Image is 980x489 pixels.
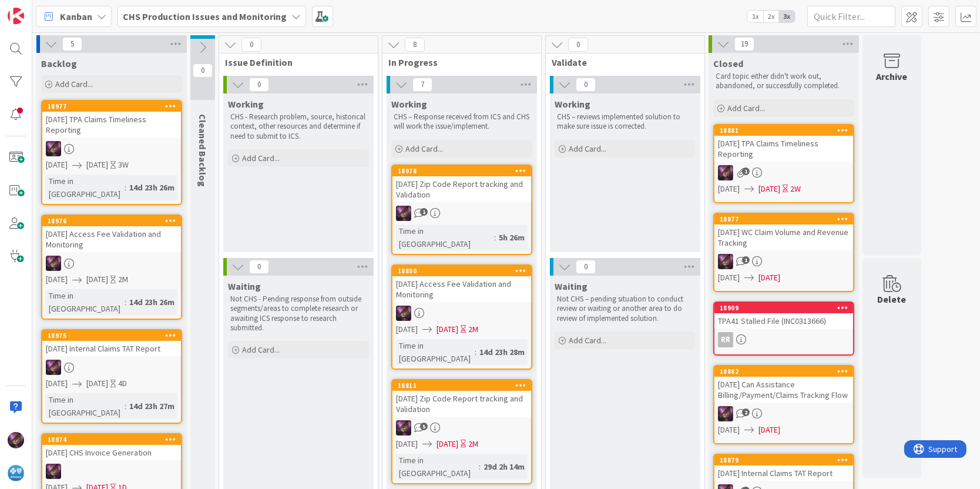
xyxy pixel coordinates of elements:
[878,292,907,306] div: Delete
[392,391,531,417] div: [DATE] Zip Code Report tracking and Validation
[807,6,895,27] input: Quick Filter...
[8,432,24,448] img: ML
[125,400,126,413] span: :
[42,216,181,226] div: 18976
[46,377,68,390] span: [DATE]
[718,254,733,269] img: ML
[398,381,531,390] div: 18811
[759,424,780,436] span: [DATE]
[48,102,181,110] div: 18977
[396,438,418,450] span: [DATE]
[125,181,126,194] span: :
[193,63,213,78] span: 0
[475,346,476,359] span: :
[734,37,754,51] span: 19
[42,256,181,271] div: ML
[60,9,92,24] span: Kanban
[392,420,531,436] div: ML
[718,272,740,284] span: [DATE]
[42,101,181,112] div: 18977
[494,231,496,244] span: :
[396,454,479,480] div: Time in [GEOGRAPHIC_DATA]
[42,226,181,252] div: [DATE] Access Fee Validation and Monitoring
[48,217,181,225] div: 18976
[392,276,531,302] div: [DATE] Access Fee Validation and Monitoring
[46,464,61,479] img: ML
[62,37,82,51] span: 5
[46,159,68,171] span: [DATE]
[46,256,61,271] img: ML
[242,153,280,163] span: Add Card...
[468,323,478,336] div: 2M
[714,465,853,481] div: [DATE] Internal Claims TAT Report
[714,455,853,465] div: 18879
[716,72,852,91] p: Card topic either didn't work out, abandoned, or successfully completed.
[228,98,264,110] span: Working
[720,215,853,223] div: 18877
[569,335,606,346] span: Add Card...
[877,69,908,83] div: Archive
[720,367,853,376] div: 18882
[555,280,588,292] span: Waiting
[42,330,181,341] div: 18975
[718,424,740,436] span: [DATE]
[123,11,287,22] b: CHS Production Issues and Monitoring
[396,420,411,436] img: ML
[118,159,129,171] div: 3W
[86,273,108,286] span: [DATE]
[555,98,590,110] span: Working
[437,438,458,450] span: [DATE]
[718,406,733,421] img: ML
[391,98,427,110] span: Working
[230,294,367,333] p: Not CHS - Pending response from outside segments/areas to complete research or awaiting ICS respo...
[225,56,363,68] span: Issue Definition
[396,206,411,221] img: ML
[46,141,61,156] img: ML
[398,167,531,175] div: 18978
[398,267,531,275] div: 18880
[714,313,853,329] div: TPA41 Stalled File (INC0313666)
[55,79,93,89] span: Add Card...
[392,166,531,176] div: 18978
[714,165,853,180] div: ML
[718,332,733,347] div: RR
[392,380,531,391] div: 18811
[718,165,733,180] img: ML
[779,11,795,22] span: 3x
[46,360,61,375] img: ML
[742,168,750,175] span: 1
[476,346,528,359] div: 14d 23h 28m
[242,344,280,355] span: Add Card...
[714,366,853,403] div: 18882[DATE] Can Assistance Billing/Payment/Claims Tracking Flow
[714,303,853,313] div: 18909
[126,400,177,413] div: 14d 23h 27m
[42,330,181,356] div: 18975[DATE] Internal Claims TAT Report
[230,112,367,141] p: CHS - Research problem, source, historical context, other resources and determine if need to subm...
[405,38,425,52] span: 8
[392,306,531,321] div: ML
[720,304,853,312] div: 18909
[118,377,127,390] div: 4D
[46,393,125,419] div: Time in [GEOGRAPHIC_DATA]
[392,266,531,302] div: 18880[DATE] Access Fee Validation and Monitoring
[720,456,853,464] div: 18879
[394,112,530,132] p: CHS – Response received from ICS and CHS will work the issue/implement.
[496,231,528,244] div: 5h 26m
[714,214,853,225] div: 18877
[392,166,531,202] div: 18978[DATE] Zip Code Report tracking and Validation
[197,114,209,187] span: Cleaned Backlog
[742,408,750,416] span: 2
[420,208,428,216] span: 1
[714,377,853,403] div: [DATE] Can Assistance Billing/Payment/Claims Tracking Flow
[118,273,128,286] div: 2M
[42,216,181,252] div: 18976[DATE] Access Fee Validation and Monitoring
[714,125,853,162] div: 18881[DATE] TPA Claims Timeliness Reporting
[396,225,494,250] div: Time in [GEOGRAPHIC_DATA]
[557,294,693,323] p: Not CHS – pending situation to conduct review or waiting or another area to do review of implemen...
[392,176,531,202] div: [DATE] Zip Code Report tracking and Validation
[48,331,181,340] div: 18975
[720,126,853,135] div: 18881
[714,406,853,421] div: ML
[479,460,481,473] span: :
[552,56,690,68] span: Validate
